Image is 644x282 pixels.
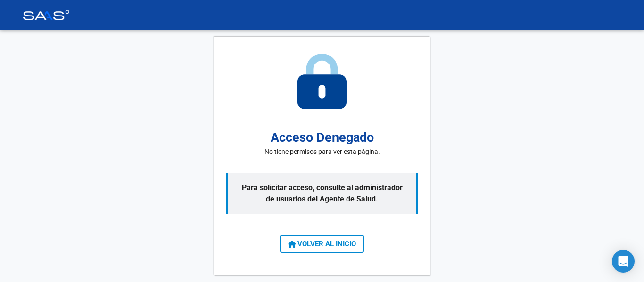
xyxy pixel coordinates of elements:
[612,250,635,273] div: Open Intercom Messenger
[297,54,347,109] img: access-denied
[264,147,380,157] p: No tiene permisos para ver esta página.
[271,128,374,147] h2: Acceso Denegado
[288,240,356,248] span: VOLVER AL INICIO
[23,10,70,20] img: Logo SAAS
[280,235,364,253] button: VOLVER AL INICIO
[226,173,418,214] p: Para solicitar acceso, consulte al administrador de usuarios del Agente de Salud.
